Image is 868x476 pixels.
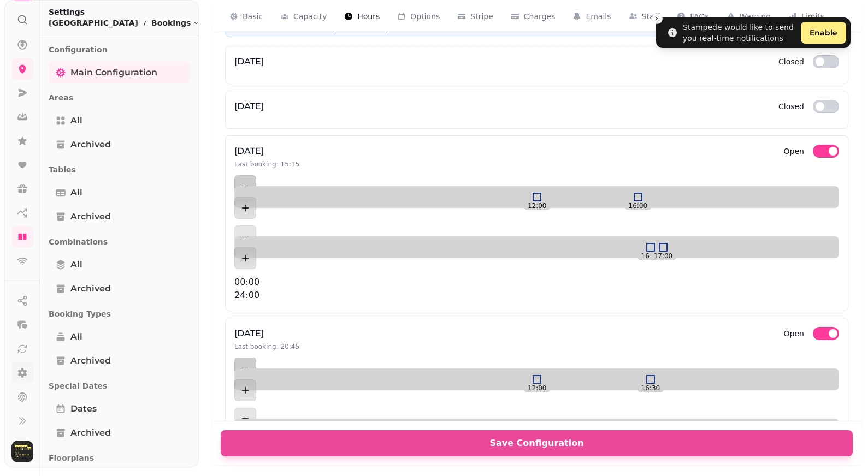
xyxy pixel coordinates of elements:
button: Bookings [151,17,199,28]
span: Main Configuration [70,66,157,79]
a: Dates [49,398,190,420]
a: All [49,182,190,204]
div: Stampede would like to send you real-time notifications [683,22,796,44]
span: All [70,330,82,343]
nav: breadcrumb [49,17,199,28]
button: Hours [335,2,388,32]
span: Dates [70,402,97,415]
button: Charges [502,2,564,32]
span: Basic [243,11,263,22]
button: Stripe [448,2,502,32]
button: Add item [234,197,256,219]
button: Add item [234,225,256,247]
button: FAQs [668,2,717,32]
span: All [70,258,82,271]
p: Last booking: 20:45 [234,342,299,351]
a: All [49,254,190,276]
span: Hours [357,11,380,22]
span: Staff [642,11,660,22]
h4: [DATE] [234,55,264,68]
button: Options [388,2,448,32]
a: All [49,110,190,132]
label: Closed [778,100,804,113]
span: Emails [586,11,611,22]
button: Add item [234,379,256,401]
button: Add item [234,358,256,379]
button: Close toast [652,13,663,24]
span: Save Configuration [234,439,840,448]
button: Capacity [271,2,335,32]
p: Booking Types [49,304,190,324]
p: 00:00 [234,276,839,289]
button: Save Configuration [221,430,853,456]
a: Archived [49,278,190,300]
label: Open [784,327,804,340]
a: Archived [49,134,190,156]
h4: [DATE] [234,145,299,158]
h4: [DATE] [234,327,299,340]
button: Add item [234,175,256,197]
button: Limits [780,2,833,32]
h2: Settings [49,7,199,17]
span: Archived [70,354,111,367]
p: [GEOGRAPHIC_DATA] [49,17,138,28]
button: User avatar [9,441,36,462]
a: Archived [49,350,190,372]
p: Last booking: 15:15 [234,160,299,169]
span: Archived [70,210,111,223]
button: Emails [564,2,619,32]
p: Combinations [49,232,190,252]
span: Options [410,11,440,22]
label: Closed [778,55,804,68]
span: Archived [70,426,111,439]
p: Tables [49,160,190,180]
span: Archived [70,138,111,151]
button: Add item [234,408,256,430]
button: Basic [221,2,271,32]
a: Archived [49,422,190,444]
p: Floorplans [49,448,190,468]
a: Main Configuration [49,62,190,84]
span: Stripe [470,11,493,22]
span: Capacity [293,11,327,22]
label: Open [784,145,804,158]
button: Staff [620,2,669,32]
p: Configuration [49,40,190,59]
span: Archived [70,282,111,295]
button: Warning [718,2,780,32]
span: All [70,114,82,127]
span: Charges [524,11,556,22]
a: All [49,326,190,348]
button: Add item [234,247,256,269]
button: Enable [801,22,846,44]
img: User avatar [11,441,33,462]
h4: [DATE] [234,100,264,113]
p: 24:00 [234,289,839,302]
p: Areas [49,88,190,108]
a: Archived [49,206,190,228]
span: All [70,186,82,199]
p: Special Dates [49,376,190,396]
